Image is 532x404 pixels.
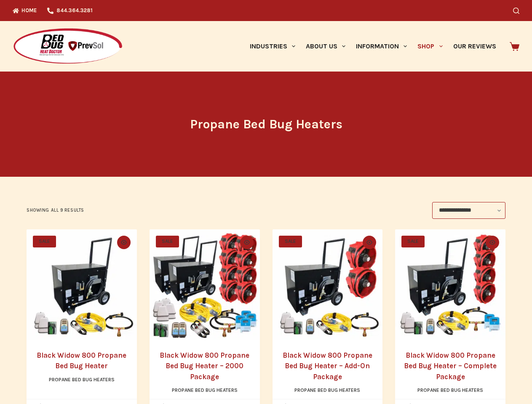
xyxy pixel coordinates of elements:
button: Quick view toggle [117,236,131,249]
a: Propane Bed Bug Heaters [417,387,483,393]
p: Showing all 9 results [27,207,84,214]
a: Industries [244,21,300,72]
a: Black Widow 800 Propane Bed Bug Heater – 2000 Package [160,351,249,381]
select: Shop order [432,202,505,219]
a: About Us [300,21,350,72]
button: Quick view toggle [363,236,376,249]
a: Information [351,21,412,72]
span: SALE [279,236,302,247]
a: Shop [412,21,448,72]
a: Black Widow 800 Propane Bed Bug Heater – Add-On Package [283,351,372,381]
a: Black Widow 800 Propane Bed Bug Heater [37,351,126,370]
button: Quick view toggle [240,236,254,249]
a: Black Widow 800 Propane Bed Bug Heater [27,229,137,340]
a: Black Widow 800 Propane Bed Bug Heater - Complete Package [395,229,505,340]
img: Prevsol/Bed Bug Heat Doctor [13,28,123,65]
nav: Primary [244,21,501,72]
a: Black Widow 800 Propane Bed Bug Heater - Add-On Package [273,229,383,340]
a: Black Widow 800 Propane Bed Bug Heater - 2000 Package [150,229,260,340]
button: Search [513,8,519,14]
span: SALE [33,236,56,247]
span: SALE [156,236,179,247]
a: Black Widow 800 Propane Bed Bug Heater – Complete Package [404,351,497,381]
span: SALE [401,236,425,247]
h1: Propane Bed Bug Heaters [108,115,424,134]
button: Quick view toggle [486,236,499,249]
a: Our Reviews [448,21,501,72]
a: Propane Bed Bug Heaters [172,387,238,393]
a: Propane Bed Bug Heaters [49,377,115,383]
a: Propane Bed Bug Heaters [294,387,360,393]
